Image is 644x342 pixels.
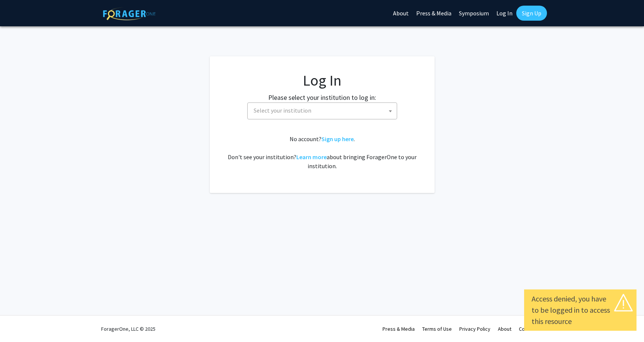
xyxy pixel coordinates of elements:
img: ForagerOne Logo [103,7,155,20]
a: Contact Us [519,325,543,332]
div: ForagerOne, LLC © 2025 [101,316,155,342]
span: Select your institution [251,103,397,118]
span: Select your institution [254,107,311,114]
span: Select your institution [247,102,397,119]
div: Access denied, you have to be logged in to access this resource [532,293,629,327]
h1: Log In [225,71,420,89]
a: Sign up here [321,135,354,143]
a: Terms of Use [422,325,452,332]
a: Press & Media [383,325,415,332]
a: Learn more about bringing ForagerOne to your institution [296,153,327,161]
label: Please select your institution to log in: [268,92,376,102]
a: Privacy Policy [459,325,490,332]
a: About [498,325,511,332]
div: No account? . Don't see your institution? about bringing ForagerOne to your institution. [225,134,420,170]
a: Sign Up [516,6,547,21]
